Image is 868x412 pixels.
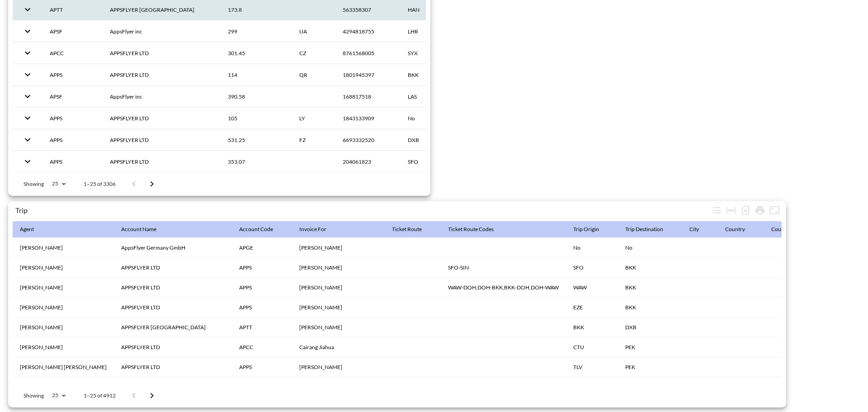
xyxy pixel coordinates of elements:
[239,224,285,235] span: Account Code
[20,224,46,235] span: Agent
[42,43,103,64] th: APCC
[335,64,401,85] th: 1801945397
[20,67,35,82] button: expand row
[232,278,292,298] th: APPS
[625,224,675,235] span: Trip Destination
[335,108,401,129] th: 1843133909
[20,110,35,126] button: expand row
[618,337,682,357] th: PEK
[566,337,618,357] th: CTU
[566,357,618,377] th: TLV
[401,43,465,64] th: SYX
[335,43,401,64] th: 8761568005
[114,337,232,357] th: APPSFLYER LTD
[42,129,103,151] th: APPS
[103,151,221,172] th: APPSFLYER LTD
[114,278,232,298] th: APPSFLYER LTD
[292,357,385,377] th: Mikhail Talapov
[292,43,335,64] th: CZ
[42,64,103,85] th: APPS
[292,129,335,151] th: FZ
[221,64,292,85] th: 114
[20,45,35,61] button: expand row
[15,206,709,214] div: Trip
[24,180,44,188] p: Showing
[292,108,335,129] th: LY
[42,108,103,129] th: APPS
[13,357,114,377] th: Guy Ben Ari
[232,337,292,357] th: APCC
[114,357,232,377] th: APPSFLYER LTD
[103,86,221,107] th: AppsFlyer inc
[625,224,663,235] div: Trip Destination
[292,298,385,317] th: Rodrigo Tarando
[448,224,494,235] div: Ticket Route Codes
[239,224,273,235] div: Account Code
[13,278,114,298] th: Wenitta Williams
[401,21,465,42] th: LHR
[767,203,782,218] button: Fullscreen
[618,238,682,258] th: No
[232,238,292,258] th: APGE
[42,86,103,107] th: APSF
[232,258,292,278] th: APPS
[143,175,161,193] button: Go to next page
[143,387,161,405] button: Go to next page
[771,224,803,235] div: Country Orig
[232,317,292,337] th: APTT
[103,21,221,42] th: AppsFlyer inc
[114,377,232,397] th: APPSFLYER THAILAND
[47,178,69,189] div: 25
[20,24,35,39] button: expand row
[221,129,292,151] th: 531.25
[13,377,114,397] th: Keith LamYauCheong
[401,64,465,85] th: BKK
[618,357,682,377] th: PEK
[292,238,385,258] th: Silvia Stasova
[689,224,699,235] div: City
[20,2,35,17] button: expand row
[401,129,465,151] th: DXB
[566,377,618,397] th: SYD
[103,64,221,85] th: APPSFLYER LTD
[709,203,724,218] div: Wrap text
[292,258,385,278] th: Davidd Scanlan
[441,278,566,298] th: WAW-DOH,DOH-BKK,BKK-DOH,DOH-WAW
[84,180,116,188] p: 1–25 of 3306
[20,89,35,104] button: expand row
[566,258,618,278] th: SFO
[292,21,335,42] th: UA
[20,132,35,147] button: expand row
[401,108,465,129] th: No
[299,224,326,235] div: Invoice For
[724,203,738,218] div: Toggle table layout between fixed and auto (default: auto)
[401,86,465,107] th: LAS
[114,298,232,317] th: APPSFLYER LTD
[20,154,35,169] button: expand row
[114,238,232,258] th: AppsFlyer Germany GmbH
[618,298,682,317] th: BKK
[114,258,232,278] th: APPSFLYER LTD
[13,258,114,278] th: Mara Parker
[47,389,69,401] div: 25
[121,224,156,235] div: Account Name
[103,129,221,151] th: APPSFLYER LTD
[42,21,103,42] th: APSF
[42,151,103,172] th: APPS
[725,224,757,235] span: Country
[392,224,434,235] span: Ticket Route
[221,86,292,107] th: 390.58
[292,64,335,85] th: QR
[771,224,815,235] span: Country Orig
[441,258,566,278] th: SFO-SIN
[573,224,599,235] div: Trip Origin
[103,108,221,129] th: APPSFLYER LTD
[566,278,618,298] th: WAW
[121,224,168,235] span: Account Name
[13,337,114,357] th: Keith LamYauCheong
[573,224,611,235] span: Trip Origin
[566,298,618,317] th: EZE
[84,392,116,399] p: 1–25 of 4912
[738,203,753,218] div: Number of rows selected for download: 4912
[232,377,292,397] th: APTT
